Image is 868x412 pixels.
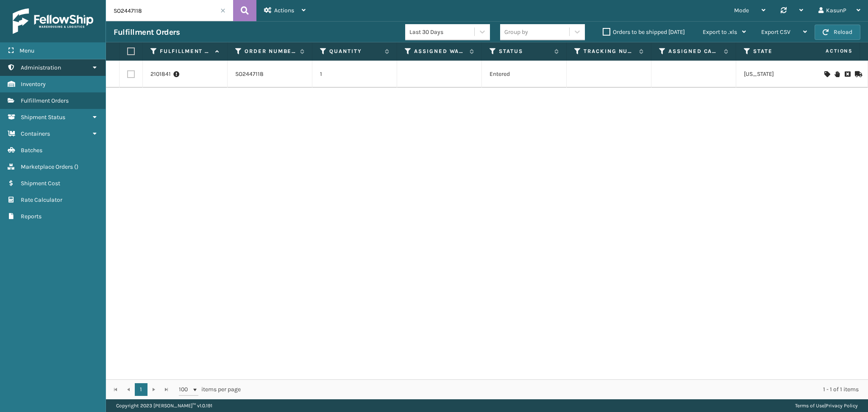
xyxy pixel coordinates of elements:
label: Tracking Number [584,47,635,55]
span: Inventory [21,81,46,88]
button: Reload [815,25,860,40]
a: Terms of Use [795,403,824,409]
label: Quantity [329,47,381,55]
span: Mode [734,7,749,14]
label: State [753,47,804,55]
i: Assign Carrier and Warehouse [824,71,829,77]
a: SO2447118 [235,70,264,78]
label: Status [499,47,550,55]
span: Administration [21,64,61,71]
span: Shipment Status [21,114,65,121]
span: Containers [21,130,50,137]
div: Group by [504,28,528,36]
span: Menu [19,47,34,54]
span: 100 [179,385,192,394]
i: Mark as Shipped [855,71,860,77]
span: ( ) [74,163,78,170]
span: Export CSV [761,28,790,36]
span: Actions [274,7,294,14]
img: logo [13,8,93,34]
td: Entered [482,61,567,88]
label: Fulfillment Order Id [160,47,211,55]
i: On Hold [835,71,840,77]
p: Copyright 2023 [PERSON_NAME]™ v 1.0.191 [116,399,212,412]
span: Export to .xls [703,28,737,36]
div: | [795,399,858,412]
label: Assigned Carrier Service [668,47,720,55]
div: 1 - 1 of 1 items [253,385,859,394]
span: Shipment Cost [21,180,60,187]
h3: Fulfillment Orders [114,27,180,37]
a: 2101841 [150,70,171,78]
label: Orders to be shipped [DATE] [603,28,685,36]
label: Assigned Warehouse [414,47,465,55]
a: Privacy Policy [826,403,858,409]
span: Batches [21,147,42,154]
span: Marketplace Orders [21,163,73,170]
i: Request to Be Cancelled [845,71,850,77]
td: [US_STATE] [736,61,821,88]
td: 1 [312,61,397,88]
span: Rate Calculator [21,196,62,203]
span: Actions [799,44,858,58]
span: Reports [21,213,42,220]
a: 1 [135,383,147,396]
label: Order Number [245,47,296,55]
span: items per page [179,383,241,396]
div: Last 30 Days [409,28,475,36]
span: Fulfillment Orders [21,97,69,104]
